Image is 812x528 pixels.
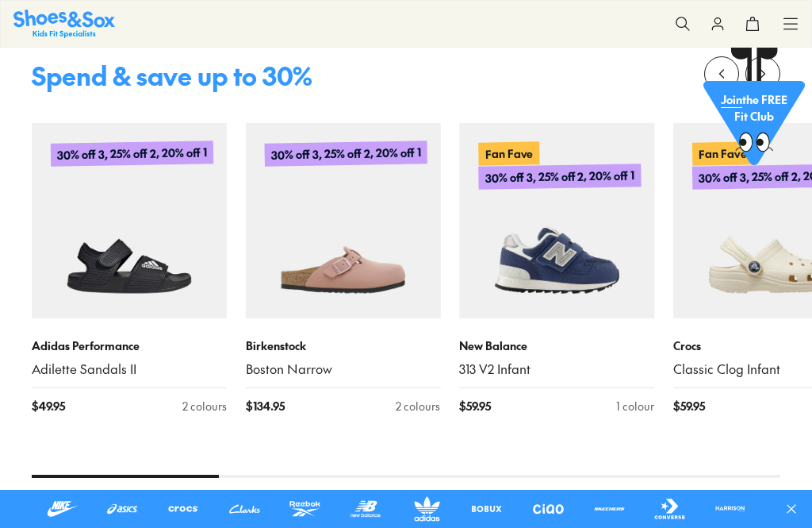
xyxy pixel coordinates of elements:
[396,398,440,414] div: 2 colours
[13,10,115,37] img: SNS_Logo_Responsive.svg
[478,141,539,165] p: Fan Fave
[51,141,213,167] p: 30% off 3, 25% off 2, 20% off 1
[32,398,65,414] span: $ 49.95
[459,337,654,354] p: New Balance
[32,123,227,318] a: 30% off 3, 25% off 2, 20% off 1
[459,398,491,414] span: $ 59.95
[703,79,805,137] p: the FREE Fit Club
[246,398,285,414] span: $ 134.95
[32,63,312,88] div: Spend & save up to 30%
[673,398,705,414] span: $ 59.95
[32,360,227,378] a: Adilette Sandals II
[478,164,641,190] p: 30% off 3, 25% off 2, 20% off 1
[13,10,115,37] a: Shoes & Sox
[459,360,654,378] a: 313 V2 Infant
[246,337,441,354] p: Birkenstock
[616,398,654,414] div: 1 colour
[264,141,427,167] p: 30% off 3, 25% off 2, 20% off 1
[32,337,227,354] p: Adidas Performance
[721,91,742,107] span: Join
[246,360,441,378] a: Boston Narrow
[703,47,805,174] a: Jointhe FREE Fit Club
[182,398,227,414] div: 2 colours
[692,141,753,165] p: Fan Fave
